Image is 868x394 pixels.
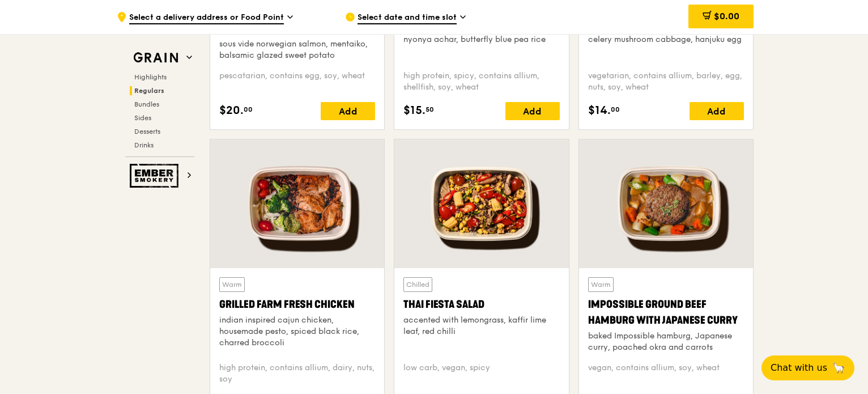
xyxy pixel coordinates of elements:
span: 00 [611,105,620,114]
span: Select date and time slot [358,12,457,24]
div: Warm [219,277,245,292]
div: Add [690,102,744,120]
div: baked Impossible hamburg, Japanese curry, poached okra and carrots [588,331,744,353]
div: Add [321,102,375,120]
div: accented with lemongrass, kaffir lime leaf, red chilli [403,315,559,337]
span: Bundles [134,100,159,108]
span: Highlights [134,73,167,81]
div: basil scented multigrain rice, braised celery mushroom cabbage, hanjuku egg [588,23,744,45]
div: housemade sambal marinated chicken, nyonya achar, butterfly blue pea rice [403,23,559,45]
div: Chilled [403,277,432,292]
div: low carb, vegan, spicy [403,362,559,385]
div: Add [505,102,560,120]
img: Grain web logo [130,48,182,68]
span: $14. [588,102,611,119]
span: 🦙 [832,361,845,375]
div: vegan, contains allium, soy, wheat [588,362,744,385]
img: Ember Smokery web logo [130,164,182,188]
span: 00 [244,105,253,114]
button: Chat with us🦙 [761,355,854,380]
div: pescatarian, contains egg, soy, wheat [219,70,375,93]
span: Select a delivery address or Food Point [129,12,284,24]
span: Regulars [134,87,164,95]
div: Warm [588,277,614,292]
span: 50 [426,105,434,114]
span: Drinks [134,141,154,149]
span: Chat with us [771,361,827,375]
div: indian inspired cajun chicken, housemade pesto, spiced black rice, charred broccoli [219,315,375,349]
span: $20. [219,102,244,119]
div: Impossible Ground Beef Hamburg with Japanese Curry [588,296,744,328]
span: $0.00 [714,11,739,22]
div: Thai Fiesta Salad [403,296,559,312]
span: Desserts [134,128,160,135]
span: $15. [403,102,426,119]
div: high protein, contains allium, dairy, nuts, soy [219,362,375,385]
div: sous vide norwegian salmon, mentaiko, balsamic glazed sweet potato [219,39,375,61]
div: Grilled Farm Fresh Chicken [219,296,375,312]
div: vegetarian, contains allium, barley, egg, nuts, soy, wheat [588,70,744,93]
div: high protein, spicy, contains allium, shellfish, soy, wheat [403,70,559,93]
span: Sides [134,114,151,122]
